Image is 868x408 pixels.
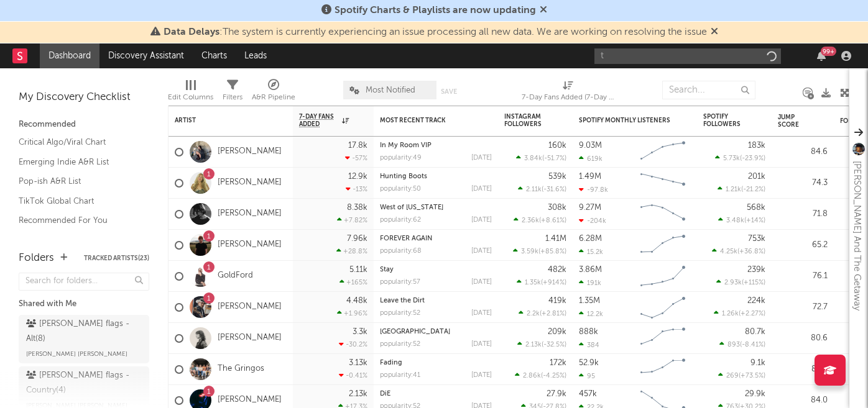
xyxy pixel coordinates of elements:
[380,217,421,224] div: popularity: 62
[218,240,282,250] a: [PERSON_NAME]
[380,297,425,304] a: Leave the Dirt
[19,155,137,169] a: Emerging Indie A&R List
[349,266,367,274] div: 5.11k
[579,155,603,163] div: 619k
[712,247,765,255] div: ( )
[726,217,744,224] span: 3.48k
[579,341,599,349] div: 384
[548,328,566,336] div: 209k
[349,359,367,367] div: 3.13k
[380,235,492,242] div: FOREVER AGAIN
[711,27,718,37] span: Dismiss
[548,173,566,181] div: 539k
[545,235,566,243] div: 1.41M
[635,199,691,230] svg: Chart title
[514,216,566,224] div: ( )
[218,364,264,374] a: The Gringos
[346,185,367,193] div: -13 %
[743,186,764,193] span: -21.2 %
[168,90,213,105] div: Edit Columns
[748,142,765,150] div: 183k
[347,204,367,212] div: 8.38k
[337,216,367,224] div: +7.82 %
[236,43,275,68] a: Leads
[517,340,566,348] div: ( )
[339,340,367,348] div: -30.2 %
[168,75,213,111] div: Edit Columns
[218,209,282,219] a: [PERSON_NAME]
[579,328,598,336] div: 888k
[747,266,765,274] div: 239k
[778,176,828,191] div: 74.3
[718,185,765,193] div: ( )
[380,341,420,348] div: popularity: 52
[594,48,781,64] input: Search for artists
[521,248,538,255] span: 3.59k
[339,371,367,379] div: -0.41 %
[380,173,427,180] a: Hunting Boots
[471,310,492,317] div: [DATE]
[380,155,422,161] div: popularity: 49
[252,75,295,111] div: A&R Pipeline
[218,302,282,312] a: [PERSON_NAME]
[742,155,764,162] span: -23.9 %
[366,86,415,94] span: Most Notified
[821,47,836,56] div: 99 +
[84,255,149,261] button: Tracked Artists(23)
[715,154,765,162] div: ( )
[635,168,691,199] svg: Chart title
[635,230,691,261] svg: Chart title
[504,113,548,128] div: Instagram Followers
[471,279,492,286] div: [DATE]
[347,235,367,243] div: 7.96k
[747,204,765,212] div: 568k
[19,251,54,266] div: Folders
[471,186,492,193] div: [DATE]
[742,342,764,348] span: -8.41 %
[518,185,566,193] div: ( )
[745,390,765,398] div: 29.9k
[778,362,828,377] div: 85.0
[339,278,367,286] div: +165 %
[744,279,764,286] span: +115 %
[579,248,603,256] div: 15.2k
[543,342,565,348] span: -32.5 %
[579,310,603,318] div: 12.2k
[778,331,828,346] div: 80.6
[299,113,339,128] span: 7-Day Fans Added
[218,271,253,281] a: GoldFord
[380,372,420,379] div: popularity: 41
[718,371,765,379] div: ( )
[193,43,236,68] a: Charts
[778,300,828,315] div: 72.7
[527,311,540,317] span: 2.2k
[348,173,367,181] div: 12.9k
[726,186,741,193] span: 1.21k
[525,342,542,348] span: 2.13k
[380,360,492,366] div: Fading
[349,390,367,398] div: 2.13k
[353,328,367,336] div: 3.3k
[380,297,492,304] div: Leave the Dirt
[526,186,542,193] span: 2.11k
[579,279,601,287] div: 191k
[662,81,755,99] input: Search...
[778,114,809,129] div: Jump Score
[745,328,765,336] div: 80.7k
[380,391,492,397] div: DiE
[714,309,765,317] div: ( )
[19,117,149,132] div: Recommended
[19,273,149,291] input: Search for folders...
[723,155,740,162] span: 5.73k
[380,329,492,335] div: New House
[40,43,99,68] a: Dashboard
[635,354,691,385] svg: Chart title
[525,279,541,286] span: 1.35k
[579,186,608,194] div: -97.8k
[747,297,765,305] div: 224k
[471,372,492,379] div: [DATE]
[19,315,149,363] a: [PERSON_NAME] flags - Alt(8)[PERSON_NAME] [PERSON_NAME]
[579,142,602,150] div: 9.03M
[380,266,492,273] div: Stay
[519,309,566,317] div: ( )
